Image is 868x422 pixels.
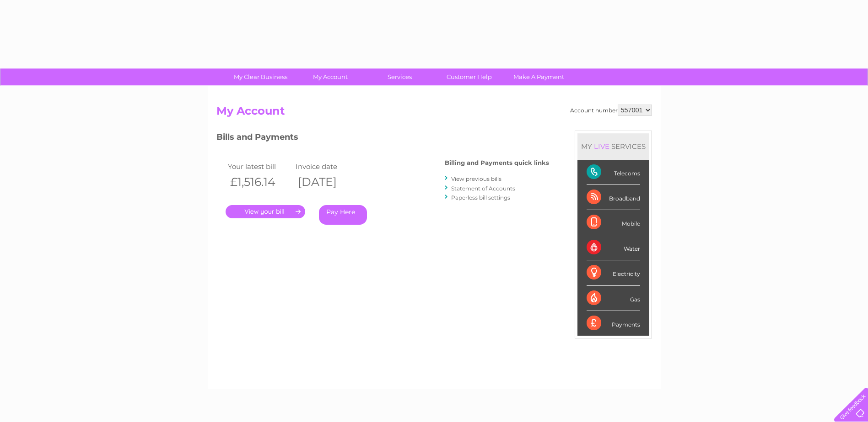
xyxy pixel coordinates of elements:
[319,205,367,225] a: Pay Here
[587,235,640,260] div: Water
[451,194,510,201] a: Paperless bill settings
[216,131,549,147] h3: Bills and Payments
[445,159,549,166] h4: Billing and Payments quick links
[587,311,640,336] div: Payments
[226,160,294,173] td: Your latest bill
[362,69,437,85] a: Services
[223,69,298,85] a: My Clear Business
[293,173,361,191] th: [DATE]
[592,142,611,151] div: LIVE
[292,69,368,85] a: My Account
[587,260,640,285] div: Electricity
[451,185,515,192] a: Statement of Accounts
[587,185,640,210] div: Broadband
[293,160,361,173] td: Invoice date
[570,105,652,116] div: Account number
[587,286,640,311] div: Gas
[501,69,577,85] a: Make A Payment
[587,210,640,235] div: Mobile
[216,105,652,122] h2: My Account
[226,173,294,191] th: £1,516.14
[577,133,649,159] div: MY SERVICES
[226,205,305,218] a: .
[431,69,507,85] a: Customer Help
[451,175,501,182] a: View previous bills
[587,160,640,185] div: Telecoms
